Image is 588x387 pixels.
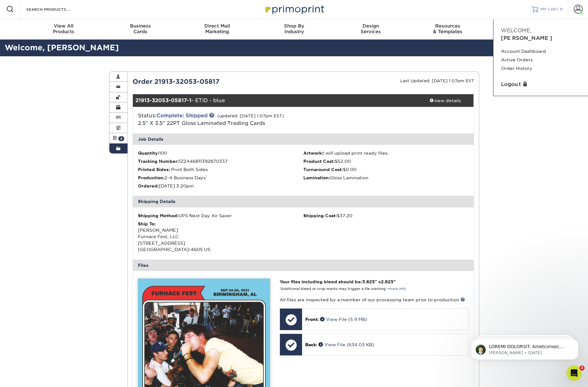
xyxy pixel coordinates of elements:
span: Resources [409,23,486,29]
div: Order 21913-32053-05817 [128,77,303,86]
span: Design [332,23,409,29]
a: 4 [109,133,128,143]
div: UPS Next Day Air Saver [138,212,303,219]
li: 2-4 Business Days [138,175,303,181]
a: 2.5" X 3.5" 22PT Gloss Laminated Trading Cards [138,120,265,126]
strong: Ship To: [138,221,156,226]
a: View File (5.9 MB) [320,317,367,322]
span: 3 [579,365,585,371]
div: $37.20 [303,212,469,219]
li: [DATE] 3:20pm [138,183,303,189]
strong: 21913-32053-05817-1 [135,97,191,103]
p: All files are inspected by a member of our processing team prior to production. [280,297,468,303]
a: View File (634.03 KB) [319,342,374,347]
a: Order History [501,64,580,73]
div: Files [133,260,474,271]
span: MY CART [541,7,559,12]
a: Account Dashboard [501,47,580,56]
div: Status: [133,112,360,127]
img: Primoprint [263,2,326,16]
div: Cards [102,23,179,34]
span: Back: [305,342,317,347]
li: 100 [138,150,303,156]
strong: Shipping Method: [138,213,178,218]
iframe: Intercom live chat [566,365,582,381]
a: Direct MailMarketing [179,19,256,40]
span: [PERSON_NAME] [501,35,552,41]
li: $0.00 [303,166,469,173]
a: Complete: Shipped [157,113,207,119]
li: Gloss Lamination [303,175,469,181]
span: 4 [118,136,124,141]
span: 2.625 [381,279,393,284]
div: Shipping Details [133,196,474,207]
a: Logout [501,81,580,88]
a: Resources& Templates [409,19,486,40]
strong: Quantity: [138,150,159,156]
strong: Production: [138,175,164,180]
strong: Printed Sides: [138,167,170,172]
li: I will upload print ready files. [303,150,469,156]
span: Print Both Sides [171,167,208,172]
strong: Ordered: [138,183,159,188]
div: [PERSON_NAME] Furnace Fest, LLC. [STREET_ADDRESS] [GEOGRAPHIC_DATA]-4605 US [138,221,303,253]
strong: Your files including bleed should be: " x " [280,279,396,284]
span: Contact [486,23,563,29]
a: BusinessCards [102,19,179,40]
strong: Shipping Cost: [303,213,337,218]
strong: Product Cost: [303,159,335,164]
span: Shop By [256,23,332,29]
strong: Turnaround Cost: [303,167,343,172]
span: 3.625 [362,279,375,284]
strong: Artwork: [303,150,323,156]
li: $52.00 [303,158,469,164]
iframe: Intercom notifications message [461,326,588,370]
div: Products [25,23,102,34]
div: & Templates [409,23,486,34]
div: - ETID - blue [133,94,417,107]
a: view details [417,94,474,107]
a: View AllProducts [25,19,102,40]
small: Last Updated: [DATE] 1:07pm EST [400,78,474,83]
strong: Tracking Number: [138,159,179,164]
div: Services [332,23,409,34]
input: SEARCH PRODUCTS..... [26,5,87,13]
span: Welcome, [501,28,531,34]
div: view details [417,97,474,104]
span: Direct Mail [179,23,256,29]
strong: Lamination: [303,175,330,180]
small: (updated: [DATE] 1:07pm EST) [217,114,284,118]
span: 1Z2A46811392870337 [179,159,228,164]
small: *Additional bleed or crop marks may trigger a file warning – [280,287,406,291]
div: & Support [486,23,563,34]
span: Front: [305,317,319,322]
a: Shop ByIndustry [256,19,332,40]
div: Marketing [179,23,256,34]
span: 0 [560,7,563,11]
a: more info [389,287,406,291]
span: Business [102,23,179,29]
div: Industry [256,23,332,34]
div: Job Details [133,133,474,145]
a: Active Orders [501,56,580,64]
span: View All [25,23,102,29]
a: DesignServices [332,19,409,40]
a: Contact& Support [486,19,563,40]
